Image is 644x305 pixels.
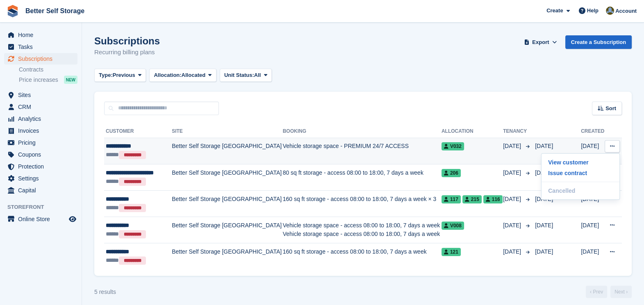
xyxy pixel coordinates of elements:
a: menu [4,161,77,172]
a: Price increases NEW [19,75,77,84]
p: Recurring billing plans [94,48,160,57]
span: Allocation: [154,71,181,79]
img: David Macdonald [606,7,614,15]
td: 80 sq ft storage - access 08:00 to 18:00, 7 days a week [283,164,441,190]
span: Sites [18,89,67,101]
a: menu [4,173,77,184]
span: [DATE] [503,142,523,150]
a: menu [4,125,77,136]
span: [DATE] [503,247,523,256]
a: View customer [545,157,616,168]
img: stora-icon-8386f47178a22dfd0bd8f6a31ec36ba5ce8667c1dd55bd0f319d3a0aa187defe.svg [7,5,19,17]
a: menu [4,185,77,196]
button: Unit Status: All [220,69,272,82]
td: Better Self Storage [GEOGRAPHIC_DATA] [172,217,282,243]
span: Previous [113,71,135,79]
span: Account [615,7,637,15]
a: menu [4,101,77,113]
p: Issue contract [545,168,616,178]
span: 117 [441,195,461,203]
span: Online Store [18,213,67,225]
td: [DATE] [581,190,605,217]
a: menu [4,149,77,160]
th: Allocation [441,125,503,138]
span: Allocated [182,71,206,79]
th: Tenancy [503,125,532,138]
a: Next [610,286,632,298]
span: Pricing [18,137,67,148]
a: Previous [586,286,607,298]
span: Analytics [18,113,67,125]
td: Better Self Storage [GEOGRAPHIC_DATA] [172,164,282,190]
span: 206 [441,169,461,177]
span: Price increases [19,76,58,84]
td: Vehicle storage space - access 08:00 to 18:00, 7 days a week Vehicle storage space - access 08:00... [283,217,441,243]
button: Export [523,35,559,49]
a: Preview store [68,214,77,224]
a: menu [4,29,77,41]
span: Unit Status: [224,71,254,79]
span: [DATE] [503,221,523,230]
span: Invoices [18,125,67,136]
a: Contracts [19,66,77,74]
span: Protection [18,161,67,172]
span: [DATE] [535,143,553,149]
div: 5 results [94,288,116,296]
span: [DATE] [535,248,553,255]
td: [DATE] [581,138,605,164]
span: 121 [441,248,461,256]
a: Create a Subscription [565,35,632,49]
th: Booking [283,125,441,138]
button: Type: Previous [94,69,146,82]
span: CRM [18,101,67,113]
span: Storefront [7,203,82,211]
span: Sort [605,104,616,113]
a: menu [4,41,77,53]
a: menu [4,137,77,148]
button: Allocation: Allocated [149,69,216,82]
span: 116 [483,195,503,203]
span: [DATE] [503,195,523,203]
th: Customer [104,125,172,138]
span: [DATE] [503,169,523,177]
td: Better Self Storage [GEOGRAPHIC_DATA] [172,243,282,269]
h1: Subscriptions [94,35,160,46]
span: 215 [462,195,482,203]
td: Vehicle storage space - PREMIUM 24/7 ACCESS [283,138,441,164]
th: Created [581,125,605,138]
a: menu [4,89,77,101]
span: All [254,71,261,79]
td: [DATE] [581,217,605,243]
span: V008 [441,222,464,230]
span: Capital [18,185,67,196]
td: 160 sq ft storage - access 08:00 to 18:00, 7 days a week × 3 [283,190,441,217]
a: Better Self Storage [22,4,88,18]
td: [DATE] [581,243,605,269]
span: [DATE] [535,196,553,202]
span: V032 [441,142,464,150]
span: Coupons [18,149,67,160]
nav: Page [584,286,633,298]
span: Tasks [18,41,67,53]
th: Site [172,125,282,138]
span: Help [587,7,598,15]
span: Export [532,38,549,46]
a: menu [4,113,77,125]
td: Better Self Storage [GEOGRAPHIC_DATA] [172,138,282,164]
span: Home [18,29,67,41]
span: [DATE] [535,222,553,229]
span: Subscriptions [18,53,67,65]
td: Better Self Storage [GEOGRAPHIC_DATA] [172,190,282,217]
span: Type: [99,71,113,79]
a: menu [4,53,77,65]
p: Cancelled [545,185,616,196]
span: [DATE] [535,169,553,176]
td: 160 sq ft storage - access 08:00 to 18:00, 7 days a week [283,243,441,269]
span: Create [546,7,563,15]
span: Settings [18,173,67,184]
div: NEW [64,76,77,84]
a: menu [4,213,77,225]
